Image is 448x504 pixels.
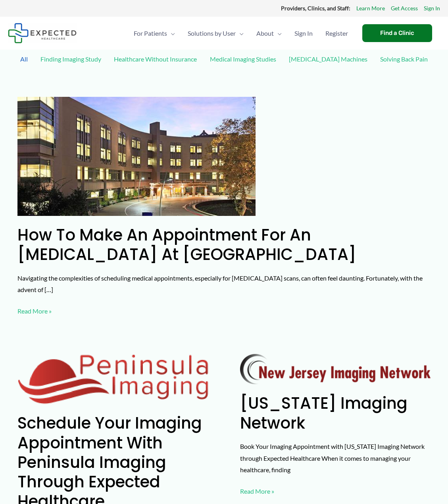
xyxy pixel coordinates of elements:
[240,392,408,434] a: [US_STATE] Imaging Network
[17,374,208,382] a: Read: Schedule Your Imaging Appointment with Peninsula Imaging Through Expected Healthcare
[288,19,319,47] a: Sign In
[17,305,52,317] a: Read More »
[376,52,432,66] a: Solving Back Pain
[110,52,201,66] a: Healthcare Without Insurance
[325,19,348,47] span: Register
[274,19,282,47] span: Menu Toggle
[424,3,440,13] a: Sign In
[127,19,354,47] nav: Primary Site Navigation
[356,3,385,13] a: Learn More
[17,272,431,296] p: Navigating the complexities of scheduling medical appointments, especially for [MEDICAL_DATA] sca...
[206,52,280,66] a: Medical Imaging Studies
[134,19,167,47] span: For Patients
[362,24,432,42] a: Find a Clinic
[281,5,350,12] strong: Providers, Clinics, and Staff:
[256,19,274,47] span: About
[188,19,236,47] span: Solutions by User
[181,19,250,47] a: Solutions by UserMenu Toggle
[127,19,181,47] a: For PatientsMenu Toggle
[17,354,208,404] img: Peninsula Imaging Salisbury via Expected Healthcare
[17,152,256,159] a: Read: How to Make an Appointment for an MRI at Camino Real
[319,19,354,47] a: Register
[37,52,105,66] a: Finding Imaging Study
[240,485,274,497] a: Read More »
[250,19,288,47] a: AboutMenu Toggle
[16,52,32,66] a: All
[240,354,431,385] img: New Jersey Imaging Network Logo by RadNet
[8,23,77,43] img: Expected Healthcare Logo - side, dark font, small
[240,441,431,476] p: Book Your Imaging Appointment with [US_STATE] Imaging Network through Expected Healthcare When it...
[391,3,418,13] a: Get Access
[17,97,256,216] img: How to Make an Appointment for an MRI at Camino Real
[285,52,371,66] a: [MEDICAL_DATA] Machines
[294,19,313,47] span: Sign In
[240,364,431,372] a: Read: New Jersey Imaging Network
[17,224,356,265] a: How to Make an Appointment for an [MEDICAL_DATA] at [GEOGRAPHIC_DATA]
[236,19,244,47] span: Menu Toggle
[167,19,175,47] span: Menu Toggle
[8,50,440,87] div: Post Filters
